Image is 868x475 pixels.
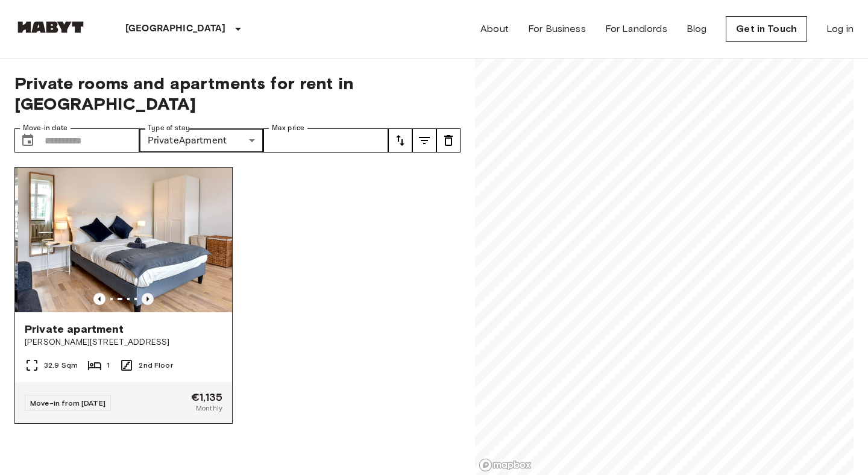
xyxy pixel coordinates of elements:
span: Monthly [196,403,222,414]
a: Blog [687,22,707,36]
label: Type of stay [148,123,190,133]
span: Move-in from [DATE] [30,398,105,407]
label: Max price [272,123,304,133]
img: Marketing picture of unit DE-01-022-002-01H [18,168,235,312]
a: Log in [826,22,854,36]
a: About [480,22,509,36]
button: tune [436,128,461,153]
span: 32.9 Sqm [44,360,78,371]
button: Previous image [93,293,105,305]
button: Choose date [16,128,40,153]
span: €1,135 [191,392,222,403]
p: [GEOGRAPHIC_DATA] [125,22,226,36]
a: For Business [528,22,586,36]
a: Get in Touch [726,16,807,42]
a: For Landlords [605,22,667,36]
span: 2nd Floor [139,360,172,371]
button: Previous image [142,293,154,305]
span: 1 [107,360,110,371]
span: Private apartment [25,322,124,336]
button: tune [388,128,412,153]
label: Move-in date [23,123,68,133]
span: [PERSON_NAME][STREET_ADDRESS] [25,336,222,348]
a: Mapbox logo [479,458,532,472]
div: PrivateApartment [139,128,264,153]
button: tune [412,128,436,153]
a: Marketing picture of unit DE-01-022-002-01HMarketing picture of unit DE-01-022-002-01HPrevious im... [14,167,233,424]
img: Habyt [14,21,87,33]
span: Private rooms and apartments for rent in [GEOGRAPHIC_DATA] [14,73,461,114]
